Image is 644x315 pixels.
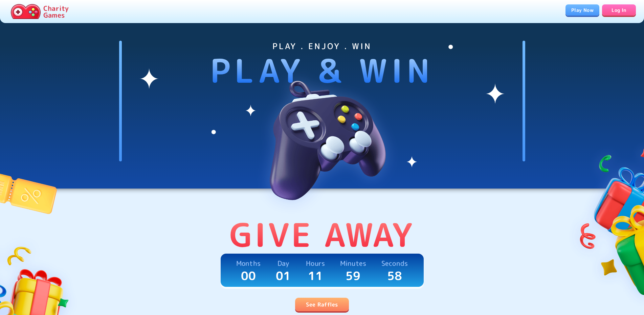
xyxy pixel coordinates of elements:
a: Months00Day01Hours11Minutes59Seconds58 [221,254,424,287]
p: Hours [306,258,325,269]
p: Give Away [229,216,415,254]
img: hero-image [238,52,407,221]
p: Months [236,258,261,269]
p: Day [277,258,289,269]
img: Charity.Games [11,4,41,19]
a: See Raffles [295,298,349,311]
p: 11 [308,269,323,283]
p: Seconds [381,258,408,269]
a: Log In [602,4,636,16]
p: 59 [346,269,361,283]
a: Charity Games [8,3,71,20]
p: 58 [387,269,402,283]
p: 00 [241,269,256,283]
p: 01 [276,269,291,283]
img: gifts [565,130,644,311]
a: Play Now [565,4,599,16]
p: Minutes [340,258,366,269]
img: shines [139,41,505,172]
p: Charity Games [43,5,69,18]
